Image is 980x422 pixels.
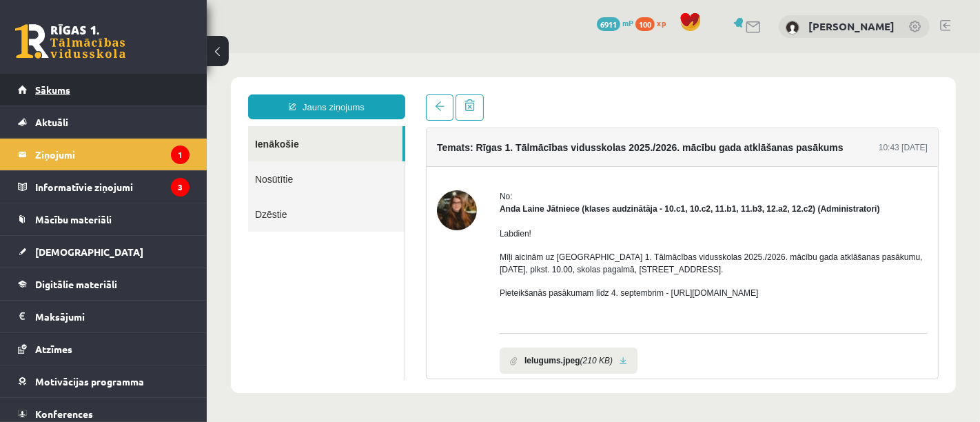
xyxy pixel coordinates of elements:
span: Motivācijas programma [35,375,144,388]
a: [PERSON_NAME] [808,19,895,33]
span: Aktuāli [35,116,68,128]
span: Digitālie materiāli [35,278,117,290]
span: 100 [635,17,655,31]
legend: Informatīvie ziņojumi [35,171,190,203]
a: Mācību materiāli [18,203,190,235]
img: Anda Laine Jātniece (klases audzinātāja - 10.c1, 10.c2, 11.b1, 11.b3, 12.a2, 12.c2) [230,137,270,177]
a: Motivācijas programma [18,365,190,397]
div: 10:43 [DATE] [672,88,721,101]
a: Sākums [18,74,190,105]
a: Nosūtītie [41,108,198,143]
span: Mācību materiāli [35,213,112,225]
a: Aktuāli [18,106,190,138]
div: No: [293,137,721,150]
a: 100 xp [635,17,673,28]
span: Atzīmes [35,343,72,355]
h4: Temats: Rīgas 1. Tālmācības vidusskolas 2025./2026. mācību gada atklāšanas pasākums [230,89,637,100]
span: Sākums [35,83,70,96]
a: Digitālie materiāli [18,268,190,300]
span: mP [622,17,633,28]
a: Maksājumi [18,301,190,332]
a: Rīgas 1. Tālmācības vidusskola [15,24,125,59]
legend: Maksājumi [35,301,190,332]
i: 1 [171,145,190,164]
strong: Anda Laine Jātniece (klases audzinātāja - 10.c1, 10.c2, 11.b1, 11.b3, 12.a2, 12.c2) (Administratori) [293,151,673,161]
span: 6911 [597,17,620,31]
a: Atzīmes [18,333,190,365]
a: Jauns ziņojums [41,41,198,66]
a: Ienākošie [41,73,196,108]
a: Ziņojumi1 [18,139,190,170]
a: Informatīvie ziņojumi3 [18,171,190,203]
i: 3 [171,178,190,197]
span: xp [657,17,666,28]
p: Mīļi aicinām uz [GEOGRAPHIC_DATA] 1. Tālmācības vidusskolas 2025./2026. mācību gada atklāšanas pa... [293,198,721,223]
span: Konferences [35,408,93,420]
img: Kristīna Vološina [786,21,799,34]
p: Pieteikšanās pasākumam līdz 4. septembrim - [URL][DOMAIN_NAME] [293,234,721,246]
p: Labdien! [293,174,721,187]
legend: Ziņojumi [35,139,190,170]
a: [DEMOGRAPHIC_DATA] [18,236,190,268]
a: 6911 mP [597,17,633,28]
a: Dzēstie [41,143,198,179]
b: Ielugums.jpeg [318,301,374,314]
span: [DEMOGRAPHIC_DATA] [35,245,143,258]
i: (210 KB) [374,301,406,314]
